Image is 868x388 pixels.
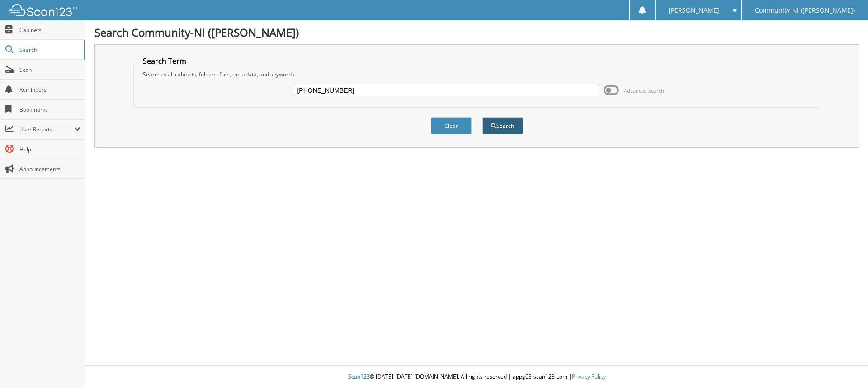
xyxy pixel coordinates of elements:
[138,70,816,78] div: Searches all cabinets, folders, files, metadata, and keywords
[482,117,523,134] button: Search
[823,345,868,388] iframe: Chat Widget
[572,373,606,380] a: Privacy Policy
[19,126,74,133] span: User Reports
[19,165,80,173] span: Announcements
[348,373,370,380] span: Scan123
[624,87,664,94] span: Advanced Search
[19,106,80,113] span: Bookmarks
[19,66,80,74] span: Scan
[19,46,79,54] span: Search
[85,366,868,388] div: © [DATE]-[DATE] [DOMAIN_NAME]. All rights reserved | appg03-scan123-com |
[19,86,80,93] span: Reminders
[94,25,859,40] h1: Search Community-NI ([PERSON_NAME])
[431,117,472,134] button: Clear
[669,8,719,13] span: [PERSON_NAME]
[138,56,191,66] legend: Search Term
[19,26,80,34] span: Cabinets
[9,4,77,16] img: scan123-logo-white.svg
[19,145,80,153] span: Help
[755,8,855,13] span: Community-NI ([PERSON_NAME])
